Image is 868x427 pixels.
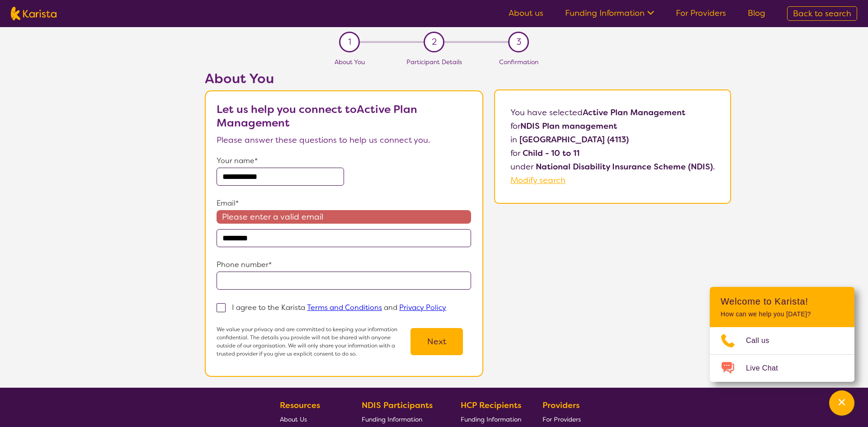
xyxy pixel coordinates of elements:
[280,412,340,426] a: About Us
[583,107,685,118] b: Active Plan Management
[510,106,715,187] p: You have selected
[461,415,521,423] span: Funding Information
[793,8,851,19] span: Back to search
[217,258,471,272] p: Phone number*
[307,303,382,312] a: Terms and Conditions
[746,361,789,375] span: Live Chat
[335,58,365,66] span: About You
[746,334,780,347] span: Call us
[362,415,422,423] span: Funding Information
[787,6,857,21] a: Back to search
[523,148,580,159] b: Child - 10 to 11
[217,325,402,358] p: We value your privacy and are committed to keeping your information confidential. The details you...
[516,35,521,49] span: 3
[519,134,629,145] b: [GEOGRAPHIC_DATA] (4113)
[710,327,854,382] ul: Choose channel
[748,8,765,19] a: Blog
[461,412,521,426] a: Funding Information
[565,8,654,19] a: Funding Information
[542,415,581,423] span: For Providers
[510,160,715,174] p: under .
[399,303,446,312] a: Privacy Policy
[406,58,462,66] span: Participant Details
[217,102,417,130] b: Let us help you connect to Active Plan Management
[721,296,844,307] h2: Welcome to Karista!
[461,400,521,411] b: HCP Recipients
[710,287,854,382] div: Channel Menu
[217,133,471,147] p: Please answer these questions to help us connect you.
[280,415,307,423] span: About Us
[205,70,483,87] h2: About You
[510,133,715,146] p: in
[217,154,471,168] p: Your name*
[510,146,715,160] p: for
[348,35,351,49] span: 1
[829,390,854,416] button: Channel Menu
[232,303,446,312] p: I agree to the Karista and
[510,175,566,186] a: Modify search
[499,58,538,66] span: Confirmation
[217,197,471,210] p: Email*
[362,412,439,426] a: Funding Information
[676,8,726,19] a: For Providers
[280,400,320,411] b: Resources
[217,210,471,224] span: Please enter a valid email
[432,35,437,49] span: 2
[510,119,715,133] p: for
[721,310,844,318] p: How can we help you [DATE]?
[410,328,463,355] button: Next
[362,400,433,411] b: NDIS Participants
[542,400,580,411] b: Providers
[509,8,543,19] a: About us
[536,161,713,172] b: National Disability Insurance Scheme (NDIS)
[11,7,57,20] img: Karista logo
[520,121,617,131] b: NDIS Plan management
[542,412,585,426] a: For Providers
